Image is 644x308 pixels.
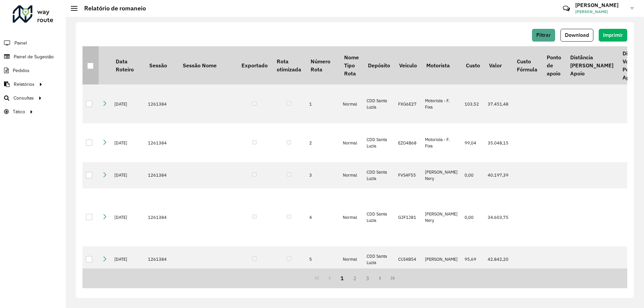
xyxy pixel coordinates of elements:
[395,188,422,247] td: GJF1J81
[13,67,30,74] span: Pedidos
[599,29,627,42] button: Imprimir
[145,84,178,123] td: 1261384
[111,123,145,162] td: [DATE]
[512,46,542,84] th: Custo Fórmula
[145,246,178,272] td: 1261384
[339,84,363,123] td: Normal
[484,162,512,188] td: 40.197,39
[336,272,348,285] button: 1
[461,123,484,162] td: 99,04
[484,46,512,84] th: Valor
[461,188,484,247] td: 0,00
[559,1,574,16] a: Contato Rápido
[560,29,593,42] button: Download
[395,46,422,84] th: Veículo
[542,46,566,84] th: Ponto de apoio
[306,246,339,272] td: 5
[14,53,54,60] span: Painel de Sugestão
[395,162,422,188] td: FVS4F55
[178,46,237,84] th: Sessão Nome
[461,84,484,123] td: 103,52
[484,246,512,272] td: 42.842,20
[237,46,272,84] th: Exportado
[339,123,363,162] td: Normal
[111,162,145,188] td: [DATE]
[14,40,27,47] span: Painel
[14,81,35,88] span: Relatórios
[348,272,361,285] button: 2
[566,46,618,84] th: Distância [PERSON_NAME] Apoio
[145,188,178,247] td: 1261384
[339,46,363,84] th: Nome Tipo Rota
[484,123,512,162] td: 35.048,15
[484,188,512,247] td: 34.603,75
[395,84,422,123] td: FXG6E27
[272,46,306,84] th: Rota otimizada
[363,46,394,84] th: Depósito
[422,246,461,272] td: [PERSON_NAME]
[461,162,484,188] td: 0,00
[13,95,34,102] span: Consultas
[363,123,394,162] td: CDD Santa Luzia
[145,123,178,162] td: 1261384
[422,46,461,84] th: Motorista
[395,246,422,272] td: CUI4B54
[145,162,178,188] td: 1261384
[422,84,461,123] td: Motorista - F. Fixa
[461,46,484,84] th: Custo
[461,246,484,272] td: 95,69
[363,246,394,272] td: CDD Santa Luzia
[111,246,145,272] td: [DATE]
[565,32,589,38] span: Download
[339,188,363,247] td: Normal
[395,123,422,162] td: EZO4B68
[532,29,555,42] button: Filtrar
[111,84,145,123] td: [DATE]
[306,188,339,247] td: 4
[536,32,551,38] span: Filtrar
[77,5,146,12] h2: Relatório de romaneio
[361,272,374,285] button: 3
[13,108,25,115] span: Tático
[422,188,461,247] td: [PERSON_NAME] Nery
[386,272,399,285] button: Last Page
[306,84,339,123] td: 1
[422,123,461,162] td: Motorista - F. Fixa
[339,162,363,188] td: Normal
[306,162,339,188] td: 3
[363,188,394,247] td: CDD Santa Luzia
[339,246,363,272] td: Normal
[363,84,394,123] td: CDD Santa Luzia
[111,188,145,247] td: [DATE]
[374,272,387,285] button: Next Page
[145,46,178,84] th: Sessão
[306,46,339,84] th: Número Rota
[575,2,626,8] h3: [PERSON_NAME]
[306,123,339,162] td: 2
[422,162,461,188] td: [PERSON_NAME] Nery
[484,84,512,123] td: 37.451,48
[575,9,626,15] span: [PERSON_NAME]
[363,162,394,188] td: CDD Santa Luzia
[111,46,145,84] th: Data Roteiro
[603,32,623,38] span: Imprimir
